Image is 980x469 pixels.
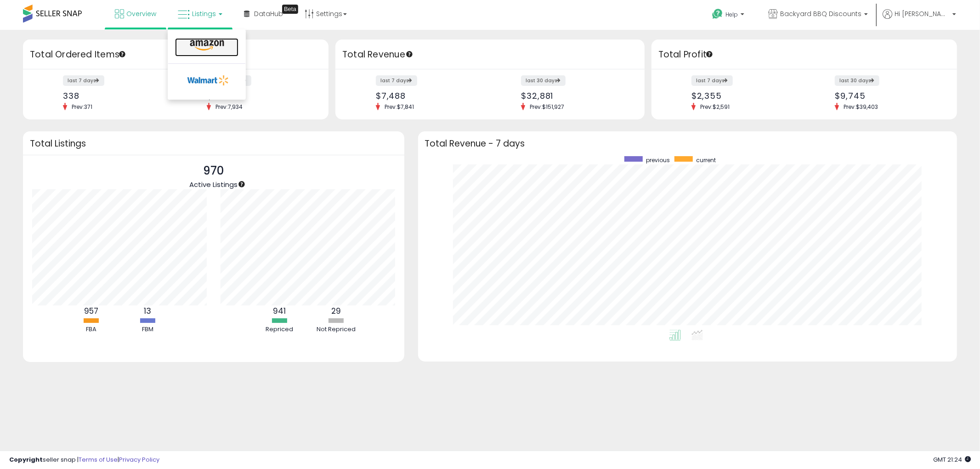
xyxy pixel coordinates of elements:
[282,5,298,14] div: Tooltip anchor
[376,91,483,101] div: $7,488
[308,325,363,334] div: Not Repriced
[521,91,629,101] div: $32,881
[780,9,861,18] span: Backyard BBQ Discounts
[252,325,307,334] div: Repriced
[67,103,97,111] span: Prev: 371
[696,156,716,164] span: current
[835,75,879,86] label: last 30 days
[521,75,566,86] label: last 30 days
[254,9,283,18] span: DataHub
[84,305,98,316] b: 957
[126,9,156,18] span: Overview
[238,180,246,188] div: Tooltip anchor
[705,50,714,58] div: Tooltip anchor
[425,140,950,147] h3: Total Revenue - 7 days
[525,103,569,111] span: Prev: $151,927
[189,180,238,189] span: Active Listings
[835,91,940,101] div: $9,745
[144,305,151,316] b: 13
[658,48,950,61] h3: Total Profit
[712,8,723,20] i: Get Help
[380,103,419,111] span: Prev: $7,841
[120,325,175,334] div: FBM
[895,9,950,18] span: Hi [PERSON_NAME]
[189,162,238,180] p: 970
[691,75,733,86] label: last 7 days
[725,11,738,18] span: Help
[691,91,797,101] div: $2,355
[273,305,286,316] b: 941
[192,9,216,18] span: Listings
[646,156,670,164] span: previous
[63,325,119,334] div: FBA
[207,91,312,101] div: 1,684
[30,140,397,147] h3: Total Listings
[211,103,247,111] span: Prev: 7,934
[331,305,341,316] b: 29
[63,91,169,101] div: 338
[376,75,417,86] label: last 7 days
[118,50,126,58] div: Tooltip anchor
[839,103,883,111] span: Prev: $39,403
[30,48,322,61] h3: Total Ordered Items
[696,103,734,111] span: Prev: $2,591
[63,75,104,86] label: last 7 days
[705,1,753,30] a: Help
[883,9,956,30] a: Hi [PERSON_NAME]
[405,50,414,58] div: Tooltip anchor
[342,48,638,61] h3: Total Revenue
